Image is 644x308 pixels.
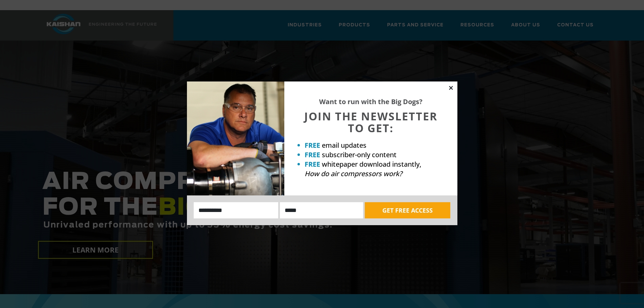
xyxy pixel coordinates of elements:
[319,97,423,106] strong: Want to run with the Big Dogs?
[194,202,279,218] input: Name:
[365,202,450,218] button: GET FREE ACCESS
[322,150,397,159] span: subscriber-only content
[322,160,421,169] span: whitepaper download instantly,
[448,85,454,91] button: Close
[280,202,363,218] input: Email
[305,150,320,159] strong: FREE
[305,160,320,169] strong: FREE
[322,141,366,150] span: email updates
[304,109,437,135] span: JOIN THE NEWSLETTER TO GET:
[305,141,320,150] strong: FREE
[305,169,402,178] em: How do air compressors work?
